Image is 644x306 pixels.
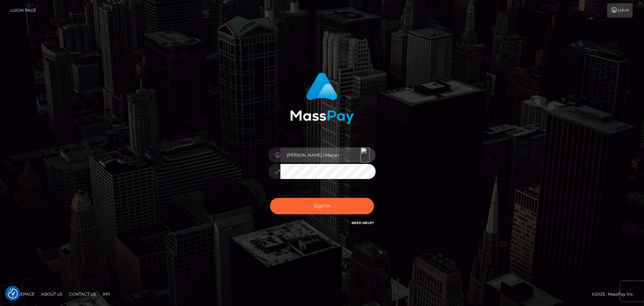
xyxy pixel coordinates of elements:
img: Revisit consent button [8,289,18,299]
button: Consent Preferences [8,289,18,299]
a: API [100,289,113,299]
a: About Us [39,289,65,299]
img: MassPay Login [290,73,354,124]
input: Username... [280,147,376,163]
a: Homepage [7,289,37,299]
button: Sign in [270,198,374,214]
a: Login [607,3,633,17]
img: icon_180.svg [361,147,370,163]
div: © 2025 , MassPay Inc. [592,291,639,298]
a: Need Help? [352,221,374,225]
a: Login Page [10,3,36,17]
a: Contact Us [66,289,99,299]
